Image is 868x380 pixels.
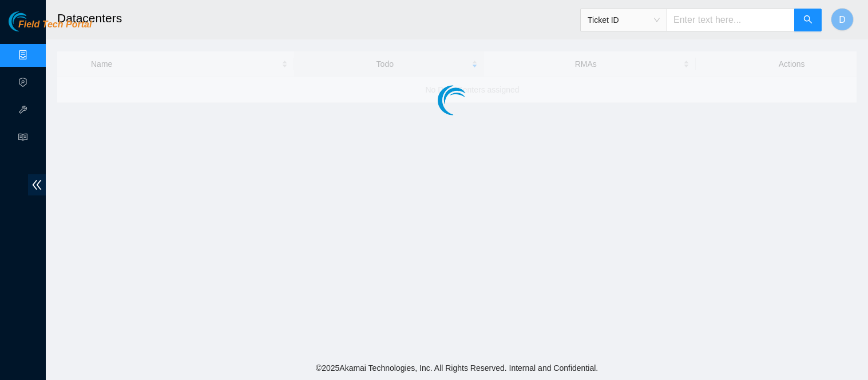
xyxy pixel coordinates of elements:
[667,9,795,31] input: Enter text here...
[18,127,27,150] span: read
[794,9,822,31] button: search
[9,11,58,31] img: Akamai Technologies
[28,174,46,195] span: double-left
[46,356,868,380] footer: © 2025 Akamai Technologies, Inc. All Rights Reserved. Internal and Confidential.
[588,11,660,29] span: Ticket ID
[831,8,854,31] button: D
[803,15,812,26] span: search
[839,13,846,27] span: D
[18,19,92,30] span: Field Tech Portal
[9,21,92,35] a: Akamai TechnologiesField Tech Portal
